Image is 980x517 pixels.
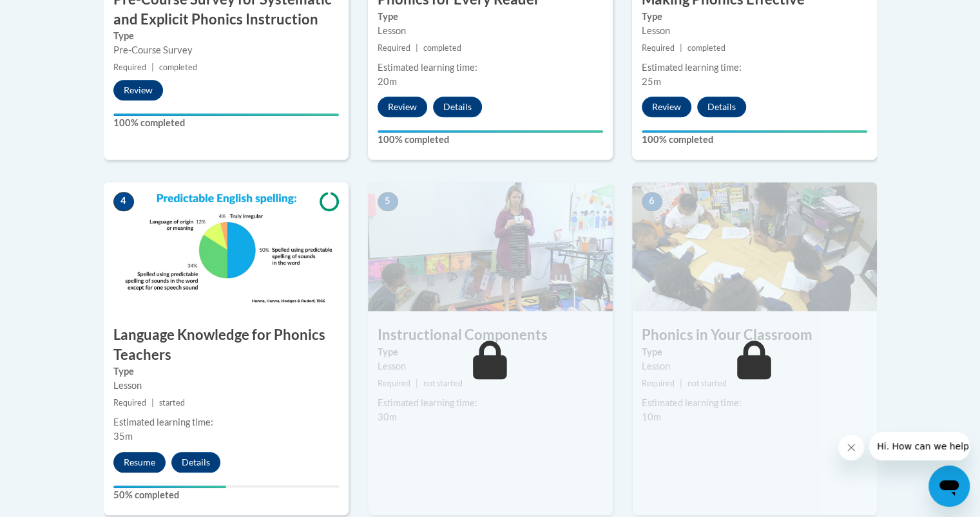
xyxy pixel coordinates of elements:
span: completed [687,43,725,53]
div: Estimated learning time: [642,61,867,75]
span: | [680,43,682,53]
div: Lesson [642,359,867,373]
span: | [416,379,418,388]
span: completed [423,43,461,53]
div: Estimated learning time: [642,396,867,410]
span: Required [642,379,675,388]
label: Type [113,29,339,43]
div: Estimated learning time: [378,61,603,75]
span: 5 [378,192,398,211]
iframe: Close message [838,435,864,460]
img: Course Image [104,182,349,311]
label: 100% completed [378,133,603,147]
div: Lesson [642,24,867,38]
button: Review [642,97,691,117]
div: Estimated learning time: [113,415,339,429]
div: Your progress [642,130,867,133]
button: Review [113,80,163,100]
button: Details [433,97,482,117]
span: started [159,398,185,408]
h3: Language Knowledge for Phonics Teachers [104,325,349,365]
span: Required [378,379,410,388]
div: Lesson [378,359,603,373]
label: Type [378,10,603,24]
span: 4 [113,192,134,211]
span: | [416,43,418,53]
span: 20m [378,76,397,87]
span: 25m [642,76,661,87]
label: Type [113,364,339,379]
span: Required [378,43,410,53]
div: Pre-Course Survey [113,43,339,57]
span: completed [159,62,197,72]
label: 100% completed [113,116,339,130]
button: Details [171,452,220,473]
span: 30m [378,411,397,422]
label: Type [642,10,867,24]
h3: Instructional Components [368,325,613,345]
div: Your progress [113,113,339,116]
iframe: Message from company [869,432,970,460]
button: Details [697,97,746,117]
span: not started [687,379,727,388]
div: Lesson [113,379,339,393]
span: Required [642,43,675,53]
div: Estimated learning time: [378,396,603,410]
img: Course Image [368,182,613,311]
img: Course Image [632,182,877,311]
iframe: Button to launch messaging window [928,465,970,507]
button: Review [378,97,427,117]
span: 10m [642,411,661,422]
label: Type [642,345,867,359]
span: | [151,398,154,408]
span: Required [113,398,146,408]
span: | [680,379,682,388]
span: Hi. How can we help? [8,9,104,19]
button: Resume [113,452,166,473]
span: 6 [642,192,662,211]
div: Your progress [378,130,603,133]
span: 35m [113,431,133,442]
label: 100% completed [642,133,867,147]
div: Lesson [378,24,603,38]
span: | [151,62,154,72]
label: Type [378,345,603,359]
span: Required [113,62,146,72]
div: Your progress [113,485,226,488]
span: not started [423,379,463,388]
label: 50% completed [113,488,339,502]
h3: Phonics in Your Classroom [632,325,877,345]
